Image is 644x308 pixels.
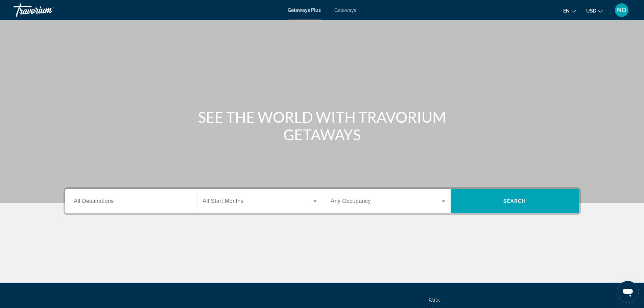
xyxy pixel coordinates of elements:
span: NO [617,7,626,14]
button: Search [451,189,579,213]
span: en [563,8,570,14]
a: Getaways Plus [288,7,321,13]
input: Select destination [74,197,188,206]
span: All Destinations [74,198,114,204]
span: All Start Months [203,198,244,204]
div: Search widget [65,189,579,213]
a: FAQs [429,298,440,303]
span: Any Occupancy [331,198,371,204]
button: Change language [563,6,576,16]
a: Getaways [334,7,356,13]
button: User Menu [613,3,630,17]
a: Travorium [14,1,81,19]
span: Search [503,198,526,204]
h1: SEE THE WORLD WITH TRAVORIUM GETAWAYS [195,108,449,143]
span: USD [586,8,596,14]
button: Change currency [586,6,603,16]
iframe: Bouton de lancement de la fenêtre de messagerie [617,281,639,303]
